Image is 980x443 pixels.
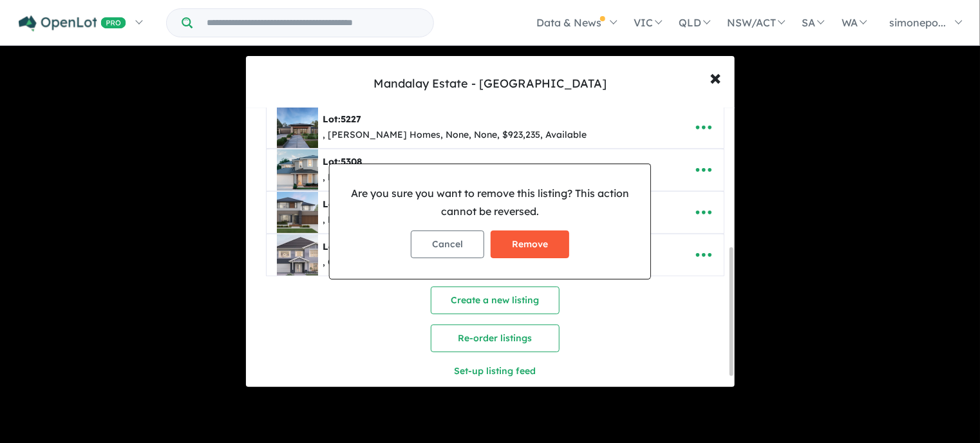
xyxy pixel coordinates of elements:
button: Cancel [411,231,484,258]
p: Are you sure you want to remove this listing? This action cannot be reversed. [340,185,640,220]
span: simonepo... [889,16,946,29]
img: Openlot PRO Logo White [19,15,126,32]
button: Remove [491,231,569,258]
input: Try estate name, suburb, builder or developer [195,9,431,37]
